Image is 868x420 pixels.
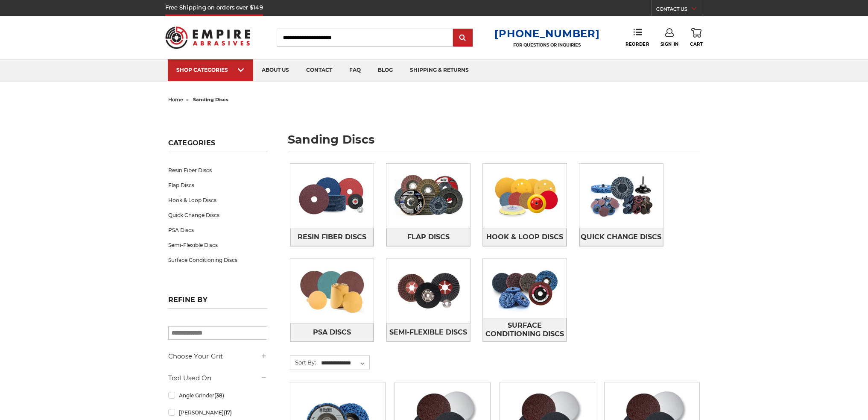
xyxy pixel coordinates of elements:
[690,28,703,47] a: Cart
[407,230,450,244] span: Flap Discs
[386,323,470,341] a: Semi-Flexible Discs
[690,41,703,47] span: Cart
[483,166,567,225] img: Hook & Loop Discs
[168,163,267,178] a: Resin Fiber Discs
[386,166,470,225] img: Flap Discs
[656,4,703,16] a: CONTACT US
[168,351,267,361] h5: Choose Your Grit
[483,228,567,246] a: Hook & Loop Discs
[176,67,245,73] div: SHOP CATEGORIES
[168,193,267,208] a: Hook & Loop Discs
[290,323,374,341] a: PSA Discs
[290,356,316,369] label: Sort By:
[168,223,267,238] a: PSA Discs
[165,21,251,54] img: Empire Abrasives
[290,228,374,246] a: Resin Fiber Discs
[389,325,467,340] span: Semi-Flexible Discs
[401,59,477,81] a: shipping & returns
[494,27,599,40] a: [PHONE_NUMBER]
[483,318,566,341] span: Surface Conditioning Discs
[625,41,649,47] span: Reorder
[660,41,679,47] span: Sign In
[168,139,267,152] h5: Categories
[581,230,661,244] span: Quick Change Discs
[214,392,224,399] span: (38)
[298,230,366,244] span: Resin Fiber Discs
[483,259,567,318] img: Surface Conditioning Discs
[298,59,341,81] a: contact
[290,261,374,320] img: PSA Discs
[454,29,471,47] input: Submit
[168,405,267,420] a: [PERSON_NAME](17)
[168,253,267,267] a: Surface Conditioning Discs
[168,208,267,223] a: Quick Change Discs
[168,97,183,103] a: home
[168,178,267,193] a: Flap Discs
[288,134,700,152] h1: sanding discs
[483,318,567,341] a: Surface Conditioning Discs
[579,166,663,225] img: Quick Change Discs
[193,97,228,103] span: sanding discs
[386,261,470,320] img: Semi-Flexible Discs
[625,28,649,47] a: Reorder
[168,373,267,383] h5: Tool Used On
[253,59,298,81] a: about us
[290,166,374,225] img: Resin Fiber Discs
[486,230,563,244] span: Hook & Loop Discs
[320,357,369,370] select: Sort By:
[313,325,351,340] span: PSA Discs
[168,238,267,253] a: Semi-Flexible Discs
[369,59,401,81] a: blog
[494,42,599,48] p: FOR QUESTIONS OR INQUIRIES
[386,228,470,246] a: Flap Discs
[224,409,232,416] span: (17)
[168,388,267,403] a: Angle Grinder(38)
[341,59,369,81] a: faq
[579,228,663,246] a: Quick Change Discs
[168,296,267,309] h5: Refine by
